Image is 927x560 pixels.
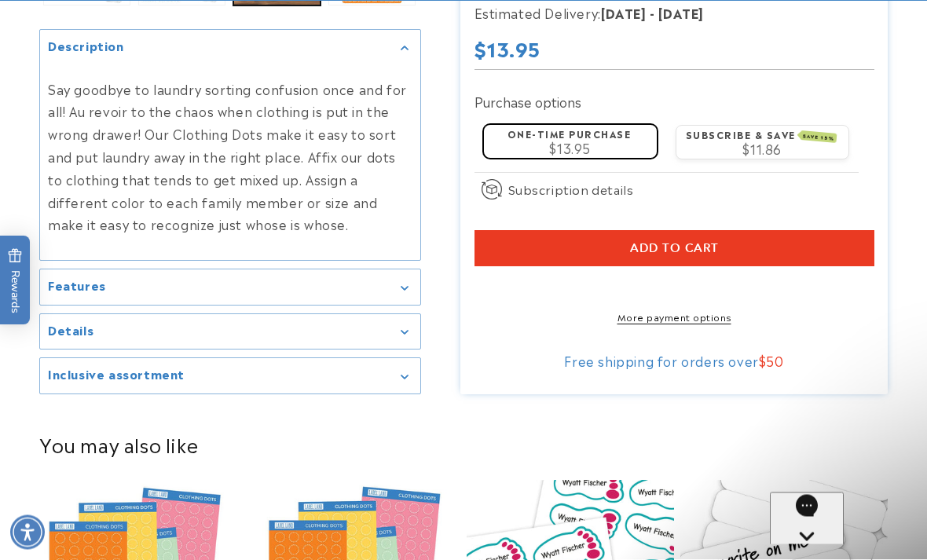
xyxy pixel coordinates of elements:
[686,128,837,142] label: Subscribe & save
[40,359,420,394] summary: Inclusive assortment
[759,351,767,370] span: $
[13,434,199,481] iframe: Sign Up via Text for Offers
[474,93,581,112] label: Purchase options
[474,353,874,368] div: Free shipping for orders over
[48,79,412,237] p: Say goodbye to laundry sorting confusion once and for all! Au revoir to the chaos when clothing i...
[40,31,420,66] summary: Description
[48,278,106,294] h2: Features
[549,139,591,158] span: $13.95
[474,230,874,266] button: Add to cart
[474,2,867,25] p: Estimated Delivery:
[508,180,634,199] span: Subscription details
[8,248,23,313] span: Rewards
[39,433,888,457] h2: You may also like
[766,351,783,370] span: 50
[10,515,45,550] div: Accessibility Menu
[474,35,541,63] span: $13.95
[650,4,655,23] strong: -
[601,4,647,23] strong: [DATE]
[770,492,911,544] iframe: Gorgias live chat messenger
[800,131,837,144] span: SAVE 15%
[48,367,185,382] h2: Inclusive assortment
[48,323,93,339] h2: Details
[630,241,719,255] span: Add to cart
[40,270,420,306] summary: Features
[507,127,632,141] label: One-time purchase
[48,38,124,54] h2: Description
[474,309,874,324] a: More payment options
[40,315,420,350] summary: Details
[742,140,782,159] span: $11.86
[658,4,704,23] strong: [DATE]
